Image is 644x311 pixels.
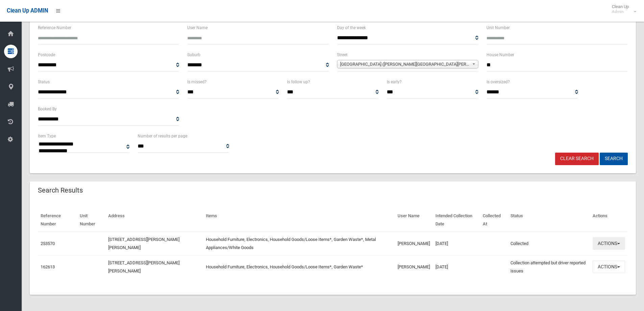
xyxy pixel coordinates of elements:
[395,208,433,232] th: User Name
[395,255,433,279] td: [PERSON_NAME]
[486,78,510,86] label: Is oversized?
[105,208,203,232] th: Address
[508,232,590,256] td: Collected
[77,208,105,232] th: Unit Number
[508,255,590,279] td: Collection attempted but driver reported issues
[187,78,207,86] label: Is missed?
[337,24,366,31] label: Day of the week
[593,261,625,273] button: Actions
[508,208,590,232] th: Status
[38,208,77,232] th: Reference Number
[138,132,187,140] label: Number of results per page
[486,24,510,31] label: Unit Number
[41,241,55,246] a: 253570
[433,208,480,232] th: Intended Collection Date
[486,51,514,59] label: House Number
[433,255,480,279] td: [DATE]
[38,78,50,86] label: Status
[433,232,480,256] td: [DATE]
[187,51,200,59] label: Suburb
[203,208,395,232] th: Items
[337,51,348,59] label: Street
[600,153,628,165] button: Search
[555,153,599,165] a: Clear Search
[38,24,71,31] label: Reference Number
[7,7,48,14] span: Clean Up ADMIN
[41,264,55,269] a: 162613
[395,232,433,256] td: [PERSON_NAME]
[203,232,395,256] td: Household Furniture, Electronics, Household Goods/Loose Items*, Garden Waste*, Metal Appliances/W...
[187,24,208,31] label: User Name
[287,78,310,86] label: Is follow up?
[38,105,57,113] label: Booked By
[590,208,628,232] th: Actions
[612,9,629,14] small: Admin
[38,132,56,140] label: Item Type
[108,237,180,250] a: [STREET_ADDRESS][PERSON_NAME][PERSON_NAME]
[593,237,625,250] button: Actions
[30,184,91,197] header: Search Results
[480,208,508,232] th: Collected At
[340,60,469,68] span: [GEOGRAPHIC_DATA] ([PERSON_NAME][GEOGRAPHIC_DATA][PERSON_NAME])
[609,4,636,14] span: Clean Up
[203,255,395,279] td: Household Furniture, Electronics, Household Goods/Loose Items*, Garden Waste*
[38,51,55,59] label: Postcode
[108,260,180,273] a: [STREET_ADDRESS][PERSON_NAME][PERSON_NAME]
[387,78,402,86] label: Is early?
